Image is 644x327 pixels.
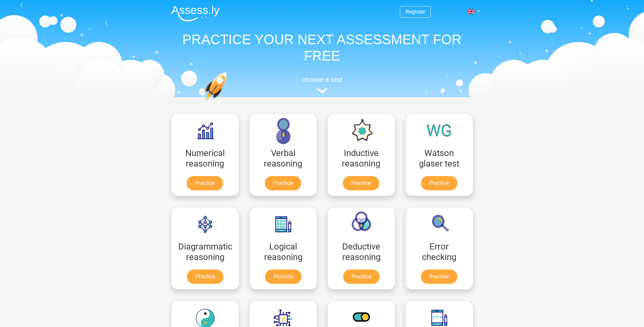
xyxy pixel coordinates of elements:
h5: choose a test [166,75,478,84]
a: Practice [187,270,223,284]
img: Assessly [171,5,220,21]
img: assessment [317,88,327,93]
h1: PRACTICE YOUR NEXT ASSESSMENT FOR FREE [166,31,478,64]
a: Register [406,8,425,15]
a: Practice [187,176,223,190]
a: Practice [343,270,380,284]
a: Practice [265,176,301,190]
img: practice [203,72,253,134]
a: Practice [421,176,457,190]
a: choose a test [166,75,478,93]
a: Practice [421,270,457,284]
a: Practice [343,176,379,190]
a: Practice [265,270,301,284]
